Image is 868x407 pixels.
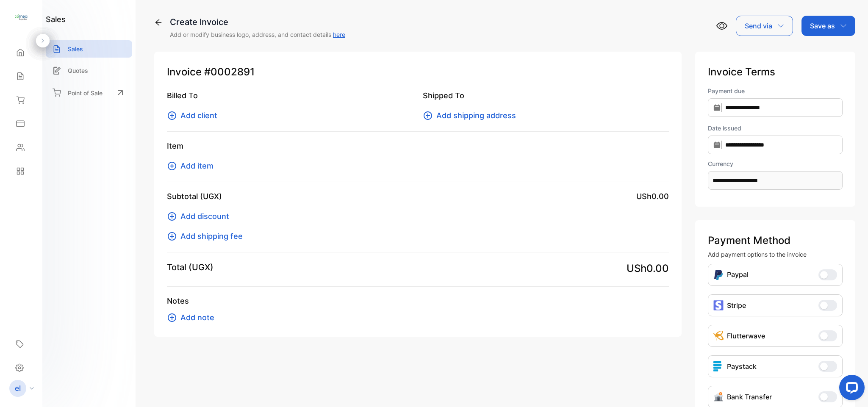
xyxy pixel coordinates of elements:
[423,110,521,121] button: Add shipping address
[708,159,843,168] label: Currency
[713,269,724,280] img: Icon
[727,392,772,402] p: Bank Transfer
[708,64,843,80] p: Invoice Terms
[727,269,749,280] p: Paypal
[180,230,243,242] span: Add shipping fee
[727,331,765,341] p: Flutterwave
[713,392,724,402] img: Icon
[167,210,234,222] button: Add discount
[810,21,835,31] p: Save as
[167,312,219,323] button: Add note
[708,86,843,95] label: Payment due
[423,90,668,101] p: Shipped To
[46,62,132,79] a: Quotes
[180,110,217,121] span: Add client
[204,64,255,80] span: #0002891
[167,90,413,101] p: Billed To
[167,191,222,202] p: Subtotal (UGX)
[167,110,222,121] button: Add client
[68,44,83,53] p: Sales
[708,233,843,248] p: Payment Method
[46,14,66,25] h1: sales
[727,361,757,371] p: Paystack
[46,40,132,58] a: Sales
[801,16,855,36] button: Save as
[46,83,132,102] a: Point of Sale
[180,160,214,172] span: Add item
[708,250,843,259] p: Add payment options to the invoice
[713,361,724,371] img: icon
[167,230,248,242] button: Add shipping fee
[745,21,772,31] p: Send via
[167,140,669,152] p: Item
[15,11,28,24] img: logo
[167,64,669,80] p: Invoice
[167,295,669,307] p: Notes
[736,16,793,36] button: Send via
[180,210,229,222] span: Add discount
[68,66,88,75] p: Quotes
[167,160,219,172] button: Add item
[68,89,103,97] p: Point of Sale
[708,124,843,133] label: Date issued
[832,371,868,407] iframe: LiveChat chat widget
[627,261,669,276] span: USh0.00
[167,261,214,274] p: Total (UGX)
[436,110,516,121] span: Add shipping address
[727,300,746,310] p: Stripe
[636,191,669,202] span: USh0.00
[170,30,345,39] p: Add or modify business logo, address, and contact details
[333,31,345,38] a: here
[170,16,345,28] div: Create Invoice
[15,383,21,394] p: el
[713,300,724,310] img: icon
[713,331,724,341] img: Icon
[180,312,214,323] span: Add note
